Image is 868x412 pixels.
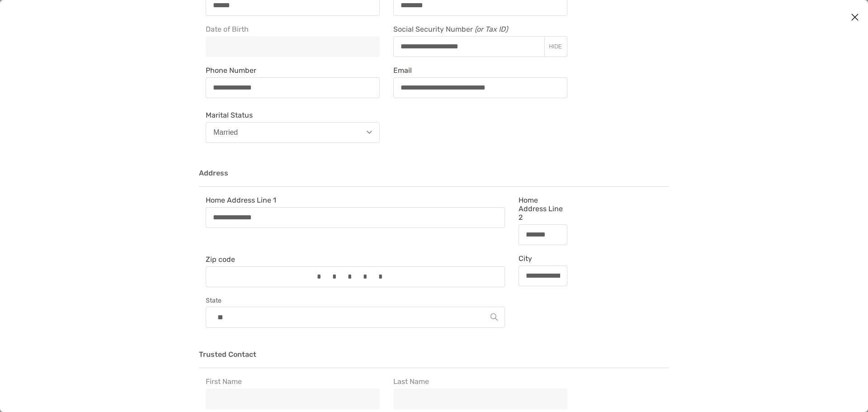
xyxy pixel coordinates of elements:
[393,25,567,36] span: Social Security Number
[206,84,379,91] input: Phone Number
[206,196,505,204] span: Home Address Line 1
[206,43,379,50] input: Date of Birth
[367,131,372,134] img: Open dropdown arrow
[393,377,567,386] span: Last Name
[848,11,862,24] button: Close modal
[394,43,544,50] input: Social Security Number (or Tax ID)HIDE
[206,1,379,9] input: Legal First Name
[206,111,380,119] span: Marital Status
[393,66,567,75] span: Email
[544,43,567,50] button: Social Security Number (or Tax ID)
[199,350,669,368] h3: Trusted Contact
[519,196,567,222] span: Home Address Line 2
[206,395,379,403] input: First Name
[394,84,567,91] input: Email
[206,377,380,386] span: First Name
[394,1,567,9] input: Last Name
[519,272,567,279] input: City
[394,395,567,403] input: Last Name
[519,254,567,263] span: City
[213,128,238,137] div: Married
[475,25,508,33] i: (or Tax ID)
[519,231,567,238] input: Home Address Line 2
[206,255,505,264] span: Zip code
[206,273,505,280] input: Zip code
[206,213,505,221] input: Home Address Line 1
[206,122,380,143] button: Married
[491,313,498,321] img: Search Icon
[199,169,669,187] h3: Address
[206,25,380,33] span: Date of Birth
[206,296,505,305] label: State
[549,43,562,50] span: HIDE
[206,66,380,75] span: Phone Number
